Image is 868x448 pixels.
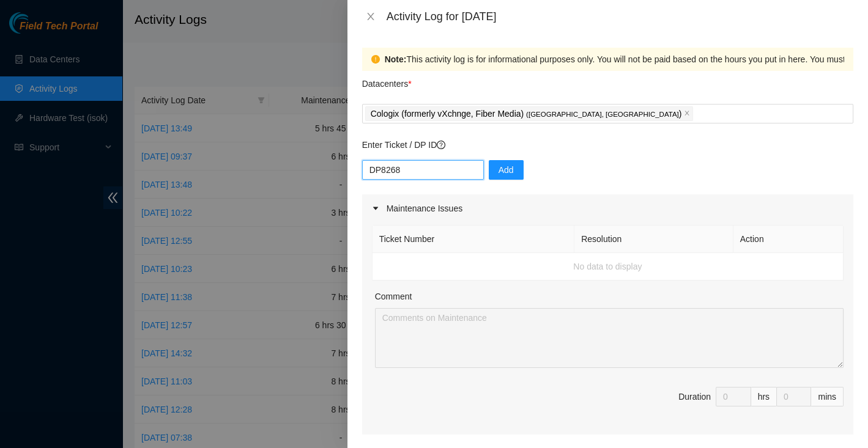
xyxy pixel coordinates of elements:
p: Datacenters [362,71,412,90]
span: close [684,110,690,117]
th: Ticket Number [373,226,575,253]
div: hrs [751,387,777,406]
span: ( [GEOGRAPHIC_DATA], [GEOGRAPHIC_DATA] [526,111,679,118]
button: Add [489,160,524,180]
td: No data to display [373,253,844,281]
strong: Note: [385,53,407,66]
span: exclamation-circle [371,55,380,64]
th: Resolution [574,226,733,253]
span: question-circle [437,141,445,149]
button: Close [362,11,379,23]
span: close [366,12,376,21]
th: Action [733,226,844,253]
p: Enter Ticket / DP ID [362,138,853,152]
textarea: Comment [375,308,844,368]
span: Add [499,163,514,177]
div: mins [811,387,844,406]
div: Activity Log for [DATE] [387,10,853,23]
p: Cologix (formerly vXchnge, Fiber Media) ) [371,107,682,121]
span: caret-right [372,205,379,212]
div: Duration [678,390,711,403]
label: Comment [375,290,412,303]
div: Maintenance Issues [362,194,853,222]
